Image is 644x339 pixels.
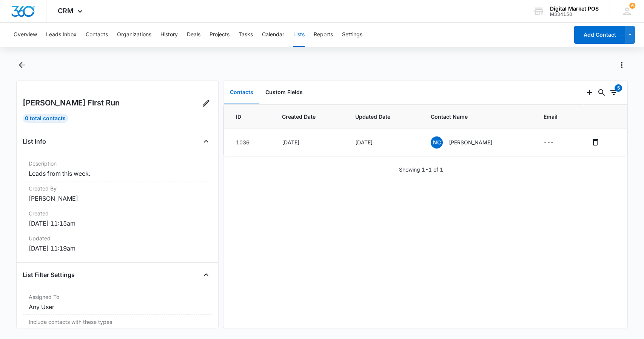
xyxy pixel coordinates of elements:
span: Created Date [282,113,337,121]
button: Deals [187,23,200,47]
button: Projects [210,23,230,47]
dt: Updated [29,234,206,242]
div: account id [550,12,599,17]
p: Showing 1-1 of 1 [399,166,443,173]
dd: [PERSON_NAME] [29,194,206,203]
button: History [160,23,178,47]
button: Close [200,135,212,147]
span: CRM [58,7,74,15]
dt: Created By [29,184,206,192]
dd: All Contact Types [29,327,206,336]
button: Back [16,59,28,71]
div: account name [550,6,599,12]
dt: Created [29,209,206,217]
div: 0 Total Contacts [23,114,68,123]
button: Lists [293,23,305,47]
button: Filters [608,87,620,99]
button: Contacts [86,23,108,47]
button: Remove [589,136,601,148]
dd: [DATE] 11:15am [29,219,206,228]
dt: Description [29,159,206,167]
button: Tasks [239,23,253,47]
div: [DATE] [355,138,413,146]
button: Calendar [262,23,284,47]
div: notifications count [629,3,635,9]
button: Add [584,87,596,99]
button: Organizations [117,23,151,47]
p: [PERSON_NAME] [449,138,492,146]
div: Created[DATE] 11:15am [23,206,212,231]
span: Updated Date [355,113,413,121]
span: ID [236,113,264,121]
dd: [DATE] 11:19am [29,244,206,253]
div: DescriptionLeads from this week. [23,156,212,181]
dd: Leads from this week. [29,169,206,178]
button: Add Contact [574,26,625,44]
div: Updated[DATE] 11:19am [23,231,212,256]
button: Settings [342,23,362,47]
span: NC [431,136,443,149]
div: 5 items [615,84,622,92]
dd: Any User [29,302,206,311]
span: Email [544,113,571,121]
span: 6 [629,3,635,9]
button: Contacts [224,81,259,104]
button: Reports [314,23,333,47]
button: Close [200,269,212,281]
div: [DATE] [282,138,337,146]
td: --- [535,128,580,156]
button: Custom Fields [259,81,309,104]
h4: List Info [23,137,46,146]
button: Leads Inbox [46,23,77,47]
h2: [PERSON_NAME] First Run [23,97,120,108]
dt: Assigned To [29,293,206,301]
h4: List Filter Settings [23,270,75,279]
span: Contact Name [431,113,525,121]
button: Actions [616,59,628,71]
div: Assigned ToAny User [23,290,212,315]
button: Search... [596,87,608,99]
button: Overview [14,23,37,47]
dt: Include contacts with these types [29,318,206,326]
div: Created By[PERSON_NAME] [23,181,212,206]
div: 1036 [236,138,264,146]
